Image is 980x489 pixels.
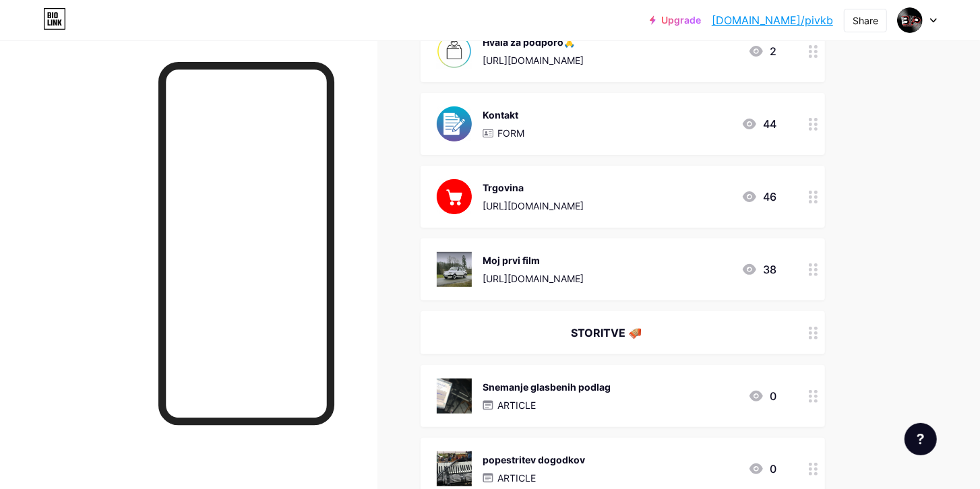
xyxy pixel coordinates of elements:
[483,271,584,286] div: [URL][DOMAIN_NAME]
[741,116,776,132] div: 44
[897,7,923,33] img: Benjamin Pivk
[712,12,833,28] a: [DOMAIN_NAME]/pivkb
[741,261,776,278] div: 38
[437,179,472,214] img: Trgovina
[437,252,472,287] img: Moj prvi film
[437,34,472,69] img: Hvala za podporo🙏
[497,471,536,485] p: ARTICLE
[483,108,524,122] div: Kontakt
[748,388,776,404] div: 0
[483,453,585,467] div: popestritev dogodkov
[748,43,776,59] div: 2
[483,53,584,67] div: [URL][DOMAIN_NAME]
[650,15,701,26] a: Upgrade
[483,181,584,195] div: Trgovina
[483,199,584,213] div: [URL][DOMAIN_NAME]
[741,189,776,205] div: 46
[483,35,584,49] div: Hvala za podporo🙏
[437,451,472,486] img: popestritev dogodkov
[437,106,472,141] img: Kontakt
[483,253,584,267] div: Moj prvi film
[497,126,524,140] p: FORM
[437,379,472,414] img: Snemanje glasbenih podlag
[853,13,878,28] div: Share
[437,325,776,341] div: STORITVE 🪗
[483,380,611,394] div: Snemanje glasbenih podlag
[748,461,776,477] div: 0
[497,398,536,412] p: ARTICLE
